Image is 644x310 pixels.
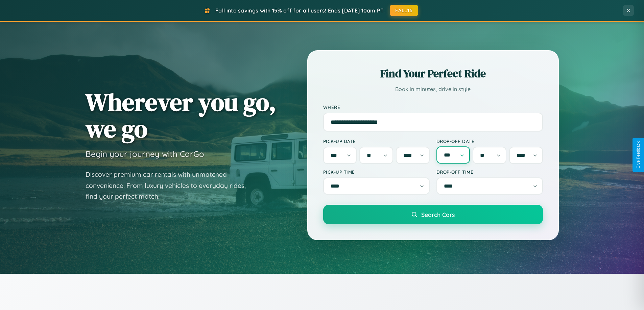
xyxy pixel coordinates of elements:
label: Pick-up Time [323,169,430,175]
span: Fall into savings with 15% off for all users! Ends [DATE] 10am PT. [215,7,385,14]
p: Discover premium car rentals with unmatched convenience. From luxury vehicles to everyday rides, ... [86,169,255,202]
span: Search Cars [421,211,455,218]
h3: Begin your journey with CarGo [86,149,204,159]
p: Book in minutes, drive in style [323,84,543,94]
div: Give Feedback [636,141,641,169]
label: Pick-up Date [323,138,430,144]
button: Search Cars [323,205,543,224]
label: Drop-off Time [436,169,543,175]
label: Drop-off Date [436,138,543,144]
h2: Find Your Perfect Ride [323,66,543,81]
h1: Wherever you go, we go [86,89,276,142]
label: Where [323,104,543,110]
button: FALL15 [390,5,418,16]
